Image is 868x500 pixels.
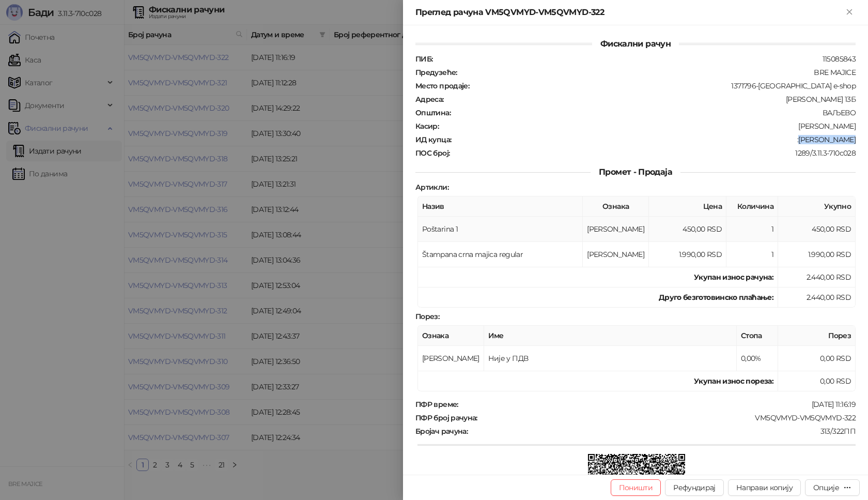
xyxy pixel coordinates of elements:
strong: Друго безготовинско плаћање : [659,293,773,302]
td: [PERSON_NAME] [583,242,649,267]
td: [PERSON_NAME] [418,346,484,371]
strong: Касир : [415,122,439,131]
td: 0,00% [737,346,778,371]
span: Направи копију [736,483,793,492]
td: [PERSON_NAME] [583,217,649,242]
td: 0,00 RSD [778,371,856,391]
div: :[PERSON_NAME] [452,135,857,144]
strong: ПИБ : [415,54,432,64]
strong: ИД купца : [415,135,451,144]
div: Преглед рачуна VM5QVMYD-VM5QVMYD-322 [415,6,843,19]
td: 450,00 RSD [778,217,856,242]
button: Опције [805,479,860,496]
span: Фискални рачун [592,39,679,49]
button: Поништи [611,479,661,496]
strong: Порез : [415,312,439,321]
td: Није у ПДВ [484,346,737,371]
td: Poštarina 1 [418,217,583,242]
div: [PERSON_NAME] [440,122,857,131]
div: 1371796-[GEOGRAPHIC_DATA] e-shop [470,81,857,90]
strong: ПФР време : [415,400,458,409]
td: 1 [726,217,778,242]
button: Рефундирај [665,479,724,496]
span: Промет - Продаја [591,167,680,177]
div: [DATE] 11:16:19 [459,400,857,409]
th: Назив [418,196,583,217]
strong: Артикли : [415,183,448,192]
button: Close [843,6,856,19]
td: 1.990,00 RSD [778,242,856,267]
td: 2.440,00 RSD [778,267,856,287]
strong: Место продаје : [415,81,469,90]
strong: Предузеће : [415,68,457,77]
div: Опције [813,483,839,492]
strong: Бројач рачуна : [415,427,468,436]
div: ВАЉЕВО [452,108,857,117]
div: VM5QVMYD-VM5QVMYD-322 [478,413,857,422]
div: BRE MAJICE [458,68,857,77]
td: 2.440,00 RSD [778,287,856,308]
div: 1289/3.11.3-710c028 [451,148,857,158]
td: 450,00 RSD [649,217,726,242]
strong: Адреса : [415,95,444,104]
th: Цена [649,196,726,217]
td: 1 [726,242,778,267]
td: Štampana crna majica regular [418,242,583,267]
strong: ПОС број : [415,148,450,158]
th: Порез [778,326,856,346]
button: Направи копију [728,479,801,496]
div: 115085843 [433,54,857,64]
td: 1.990,00 RSD [649,242,726,267]
strong: Општина : [415,108,451,117]
th: Укупно [778,196,856,217]
th: Количина [726,196,778,217]
strong: Укупан износ рачуна : [694,272,773,282]
th: Ознака [418,326,484,346]
strong: Укупан износ пореза: [694,376,773,386]
th: Име [484,326,737,346]
strong: ПФР број рачуна : [415,413,477,422]
th: Стопа [737,326,778,346]
th: Ознака [583,196,649,217]
div: [PERSON_NAME] 13Б [445,95,857,104]
div: 313/322ПП [469,427,857,436]
td: 0,00 RSD [778,346,856,371]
